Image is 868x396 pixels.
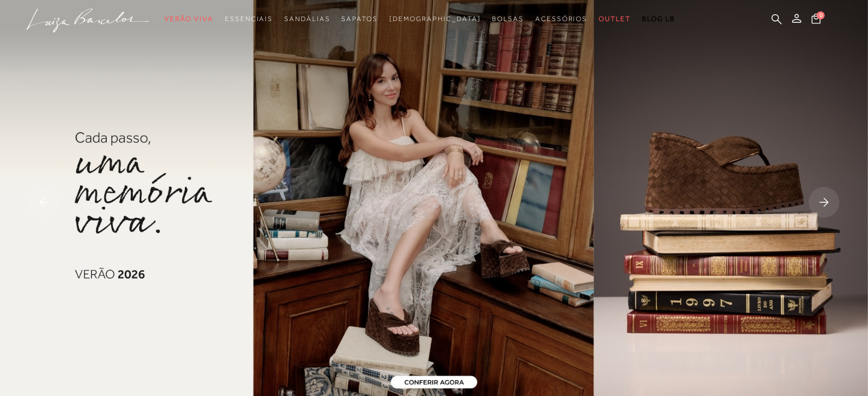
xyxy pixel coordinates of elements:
[164,9,213,30] a: noSubCategoriesText
[225,9,273,30] a: noSubCategoriesText
[389,9,481,30] a: noSubCategoriesText
[808,13,824,28] button: 0
[492,15,524,23] span: Bolsas
[599,15,631,23] span: Outlet
[535,15,587,23] span: Acessórios
[535,9,587,30] a: noSubCategoriesText
[164,15,213,23] span: Verão Viva
[599,9,631,30] a: noSubCategoriesText
[225,15,273,23] span: Essenciais
[389,15,481,23] span: [DEMOGRAPHIC_DATA]
[284,15,330,23] span: Sandálias
[341,15,377,23] span: Sapatos
[817,11,825,19] span: 0
[284,9,330,30] a: noSubCategoriesText
[642,15,675,23] span: BLOG LB
[642,9,675,30] a: BLOG LB
[341,9,377,30] a: noSubCategoriesText
[492,9,524,30] a: noSubCategoriesText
